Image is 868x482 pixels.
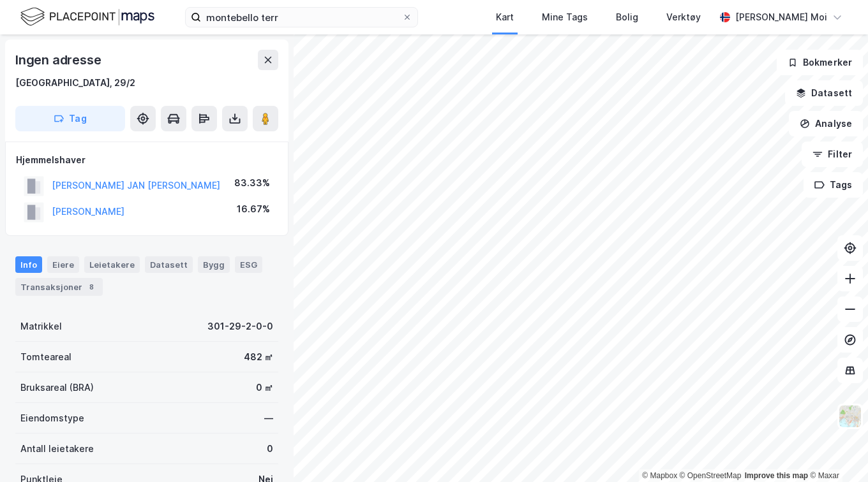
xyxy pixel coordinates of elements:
div: 16.67% [237,201,270,217]
button: Tags [804,172,863,198]
div: — [264,411,273,426]
div: Ingen adresse [15,50,103,70]
div: 8 [85,281,98,293]
div: [PERSON_NAME] Moi [735,10,827,25]
img: Z [838,404,862,428]
input: Søk på adresse, matrikkel, gårdeiere, leietakere eller personer [201,8,402,27]
div: Leietakere [84,256,140,273]
button: Filter [802,142,863,167]
div: Transaksjoner [15,278,103,296]
div: 83.33% [234,175,270,191]
a: Mapbox [642,471,677,480]
button: Datasett [785,80,863,106]
div: Info [15,256,42,273]
div: [GEOGRAPHIC_DATA], 29/2 [15,75,135,91]
div: Datasett [145,256,193,273]
iframe: Chat Widget [804,421,868,482]
button: Bokmerker [777,50,863,75]
div: 0 ㎡ [256,380,273,395]
div: Bruksareal (BRA) [20,380,94,395]
div: Mine Tags [542,10,588,25]
div: ESG [235,256,262,273]
div: Bygg [198,256,230,273]
div: 301-29-2-0-0 [207,319,273,334]
div: 0 [267,441,273,456]
div: Tomteareal [20,349,71,365]
div: 482 ㎡ [244,349,273,365]
button: Tag [15,106,125,131]
div: Hjemmelshaver [16,152,278,168]
a: Improve this map [745,471,808,480]
div: Verktøy [666,10,701,25]
a: OpenStreetMap [680,471,742,480]
div: Eiere [47,256,79,273]
div: Matrikkel [20,319,62,334]
div: Bolig [616,10,638,25]
div: Eiendomstype [20,411,84,426]
div: Kart [496,10,514,25]
img: logo.f888ab2527a4732fd821a326f86c7f29.svg [20,6,154,28]
div: Antall leietakere [20,441,94,456]
button: Analyse [789,111,863,136]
